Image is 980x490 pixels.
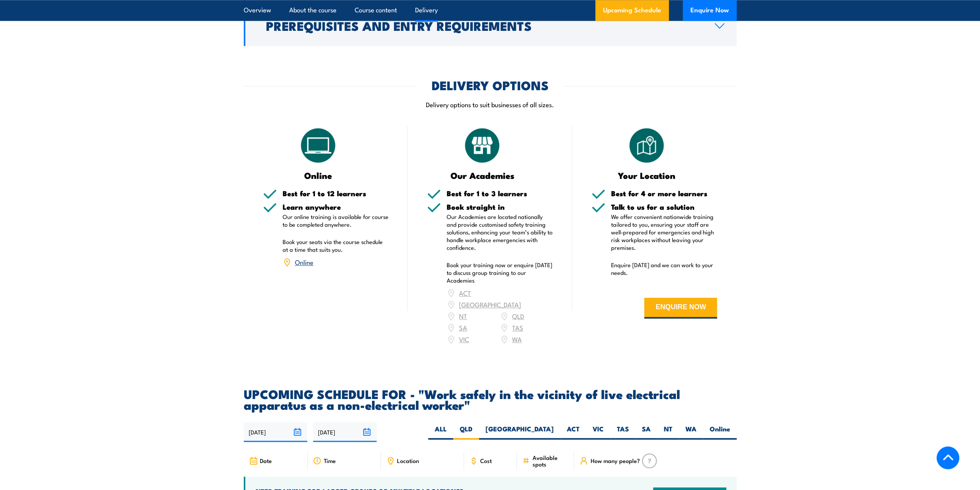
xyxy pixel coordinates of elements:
p: Delivery options to suit businesses of all sizes. [244,100,737,109]
span: How many people? [590,457,640,464]
h5: Book straight in [447,203,553,210]
span: Time [324,457,336,464]
label: SA [635,424,657,439]
p: Our online training is available for course to be completed anywhere. [283,213,389,228]
span: Date [260,457,272,464]
span: Available spots [532,454,569,467]
h3: Online [263,171,374,180]
p: Our Academies are located nationally and provide customised safety training solutions, enhancing ... [447,213,553,251]
h5: Best for 4 or more learners [611,190,717,197]
h2: Prerequisites and Entry Requirements [266,20,702,31]
h5: Talk to us for a solution [611,203,717,210]
h3: Your Location [591,171,702,180]
p: Enquire [DATE] and we can work to your needs. [611,261,717,276]
label: ALL [428,424,453,439]
span: Location [397,457,419,464]
label: VIC [586,424,610,439]
label: ACT [560,424,586,439]
p: We offer convenient nationwide training tailored to you, ensuring your staff are well-prepared fo... [611,213,717,251]
a: Online [295,257,313,266]
input: From date [244,422,307,442]
h5: Learn anywhere [283,203,389,210]
label: Online [703,424,737,439]
p: Book your training now or enquire [DATE] to discuss group training to our Academies [447,261,553,284]
h5: Best for 1 to 3 learners [447,190,553,197]
label: WA [679,424,703,439]
h5: Best for 1 to 12 learners [283,190,389,197]
h3: Our Academies [427,171,538,180]
p: Book your seats via the course schedule at a time that suits you. [283,238,389,253]
h2: UPCOMING SCHEDULE FOR - "Work safely in the vicinity of live electrical apparatus as a non-electr... [244,388,737,410]
label: QLD [453,424,479,439]
input: To date [313,422,377,442]
button: ENQUIRE NOW [644,298,717,318]
span: Cost [480,457,492,464]
label: NT [657,424,679,439]
label: TAS [610,424,635,439]
a: Prerequisites and Entry Requirements [244,5,737,46]
label: [GEOGRAPHIC_DATA] [479,424,560,439]
h2: DELIVERY OPTIONS [432,79,549,90]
